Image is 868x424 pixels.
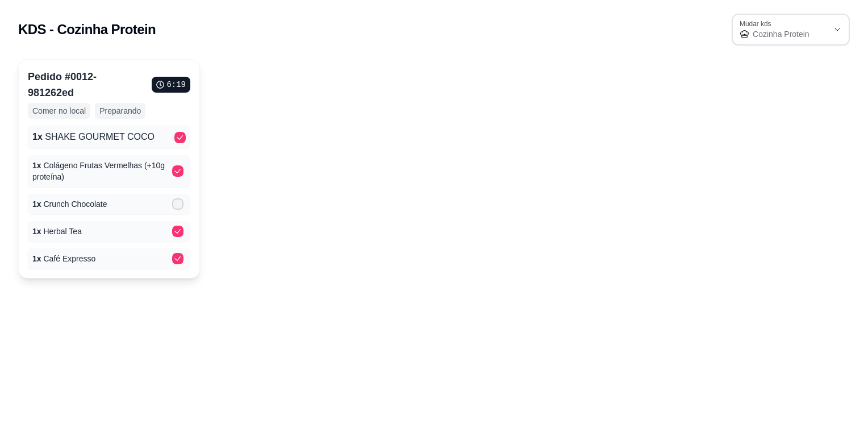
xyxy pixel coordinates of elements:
[95,103,145,119] p: Preparando
[32,161,41,170] span: 1 x
[32,130,155,144] p: SHAKE GOURMET COCO
[32,160,170,182] p: Colágeno Frutas Vermelhas (+10g proteína)
[156,79,186,90] p: 6 : 19
[28,69,140,101] p: Pedido # 0012-981262ed
[740,19,775,28] label: Mudar kds
[732,14,850,45] button: Mudar kdsCozinha Protein
[32,227,41,236] span: 1 x
[28,103,90,119] p: Comer no local
[18,20,156,39] h2: KDS - Cozinha Protein
[32,132,43,142] span: 1 x
[32,253,95,264] p: Café Expresso
[32,198,107,210] p: Crunch Chocolate
[32,199,41,209] span: 1 x
[32,254,41,263] span: 1 x
[753,28,828,40] span: Cozinha Protein
[32,226,82,237] p: Herbal Tea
